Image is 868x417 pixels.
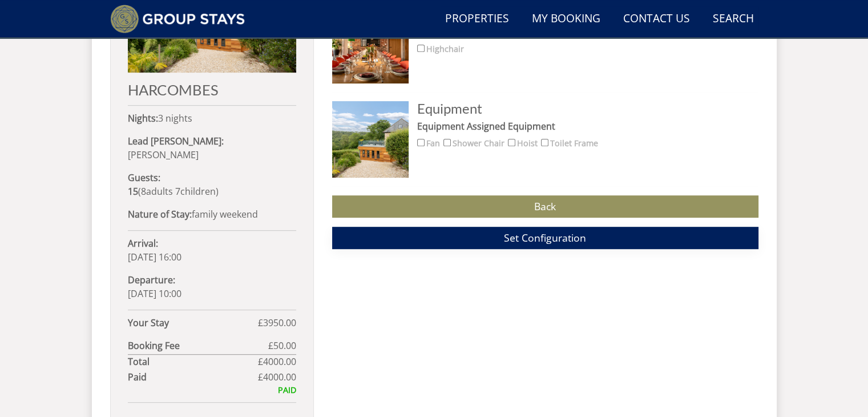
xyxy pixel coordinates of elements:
[332,101,409,178] img: Room Image
[128,171,160,184] strong: Guests:
[263,355,296,368] span: 4000.00
[441,6,514,32] a: Properties
[128,237,158,250] strong: Arrival:
[527,6,605,32] a: My Booking
[173,185,216,198] span: child
[453,137,504,150] label: Shower Chair
[168,185,173,198] span: s
[110,5,245,33] img: Group Stays
[128,185,138,198] strong: 15
[128,208,192,220] strong: Nature of Stay:
[128,355,258,368] strong: Total
[141,185,173,198] span: adult
[128,370,258,384] strong: Paid
[504,231,586,244] span: Set Configuration
[128,149,199,161] span: [PERSON_NAME]
[128,274,175,286] strong: Departure:
[332,6,409,83] img: Room Image
[268,339,296,352] span: £
[258,316,296,330] span: £
[332,227,758,249] button: Set Configuration
[128,82,296,98] h2: HARCOMBES
[258,355,296,368] span: £
[273,339,296,352] span: 50.00
[708,6,758,32] a: Search
[258,370,296,384] span: £
[263,371,296,383] span: 4000.00
[619,6,695,32] a: Contact Us
[426,43,464,55] label: Highchair
[128,236,296,264] p: [DATE] 16:00
[201,185,216,198] span: ren
[417,101,758,116] h3: Equipment
[128,207,296,221] p: family weekend
[128,339,268,352] strong: Booking Fee
[417,119,758,133] label: Equipment Assigned Equipment
[141,185,146,198] span: 8
[263,316,296,329] span: 3950.00
[550,137,598,150] label: Toilet Frame
[128,273,296,300] p: [DATE] 10:00
[332,195,758,218] a: Back
[128,384,296,396] div: PAID
[128,135,224,147] strong: Lead [PERSON_NAME]:
[128,316,258,330] strong: Your Stay
[128,185,219,198] span: ( )
[128,112,158,125] strong: Nights:
[128,111,296,125] p: 3 nights
[517,137,538,150] label: Hoist
[426,137,440,150] label: Fan
[175,185,180,198] span: 7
